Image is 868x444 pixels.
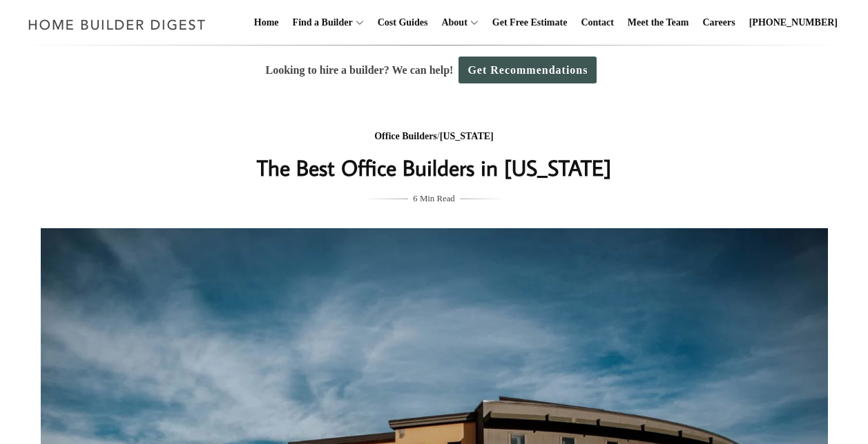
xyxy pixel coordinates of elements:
[374,131,437,141] a: Office Builders
[22,11,212,38] img: Home Builder Digest
[744,1,843,45] a: [PHONE_NUMBER]
[459,57,597,83] a: Get Recommendations
[372,1,434,45] a: Cost Guides
[413,191,454,206] span: 6 Min Read
[159,128,710,145] div: /
[159,151,710,184] h1: The Best Office Builders in [US_STATE]
[249,1,284,45] a: Home
[436,1,467,45] a: About
[622,1,695,45] a: Meet the Team
[575,1,619,45] a: Contact
[440,131,494,141] a: [US_STATE]
[287,1,353,45] a: Find a Builder
[487,1,573,45] a: Get Free Estimate
[697,1,741,45] a: Careers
